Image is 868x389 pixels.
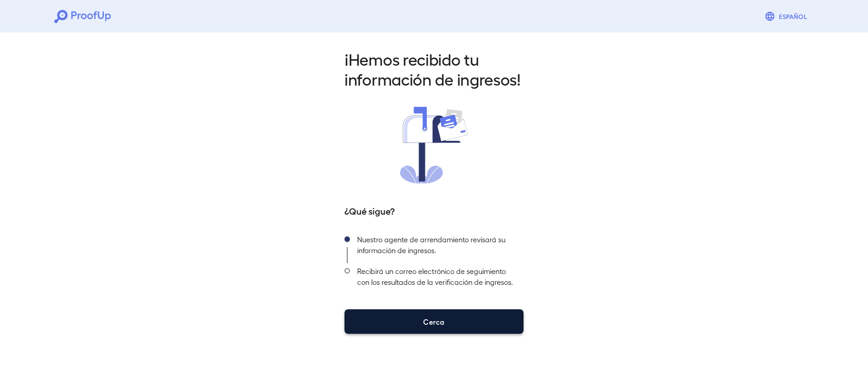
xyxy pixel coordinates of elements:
font: Cerca [423,317,444,326]
font: Español [779,13,807,20]
font: ¡Hemos recibido tu información de ingresos! [344,49,521,88]
button: Cerca [344,309,524,334]
img: received.svg [400,107,468,183]
button: Español [761,7,814,25]
font: Nuestro agente de arrendamiento revisará su información de ingresos. [357,235,505,255]
font: Recibirá un correo electrónico de seguimiento con los resultados de la verificación de ingresos. [357,267,513,286]
font: ¿Qué sigue? [344,205,395,216]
